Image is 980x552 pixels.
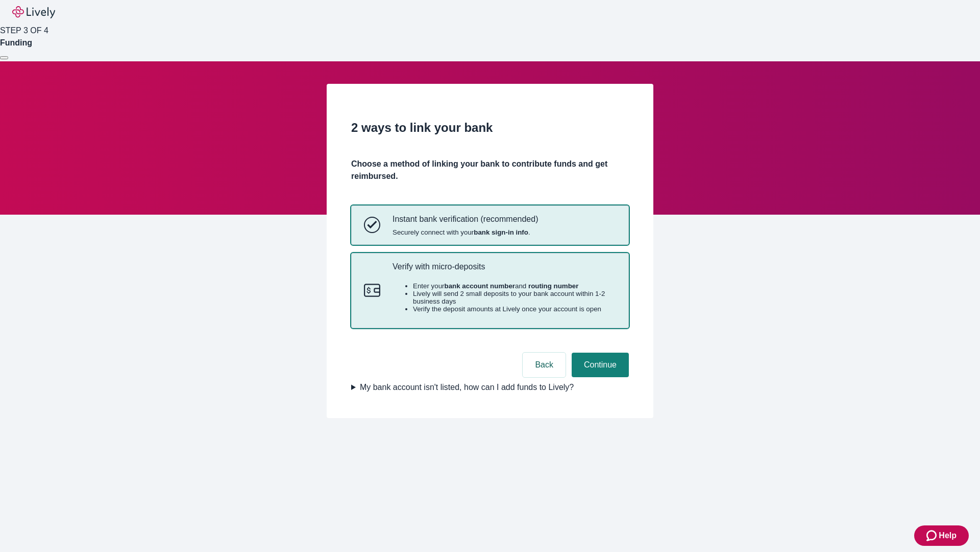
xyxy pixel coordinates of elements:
li: Lively will send 2 small deposits to your bank account within 1-2 business days [413,290,616,305]
button: Back [523,353,566,377]
strong: bank account number [445,282,516,290]
svg: Instant bank verification [364,217,380,233]
button: Zendesk support iconHelp [914,525,969,546]
span: Help [939,530,957,542]
li: Enter your and [413,282,616,290]
li: Verify the deposit amounts at Lively once your account is open [413,305,616,313]
p: Instant bank verification (recommended) [393,214,538,224]
button: Continue [572,353,629,377]
summary: My bank account isn't listed, how can I add funds to Lively? [351,381,629,394]
h2: 2 ways to link your bank [351,119,629,137]
svg: Micro-deposits [364,282,380,298]
img: Lively [12,6,55,18]
strong: routing number [528,282,578,290]
h4: Choose a method of linking your bank to contribute funds and get reimbursed. [351,158,629,182]
span: Securely connect with your . [393,228,538,236]
button: Instant bank verificationInstant bank verification (recommended)Securely connect with yourbank si... [352,206,628,244]
strong: bank sign-in info [474,228,528,236]
svg: Zendesk support icon [926,530,939,542]
button: Micro-depositsVerify with micro-depositsEnter yourbank account numberand routing numberLively wil... [352,254,628,328]
p: Verify with micro-deposits [393,262,616,271]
